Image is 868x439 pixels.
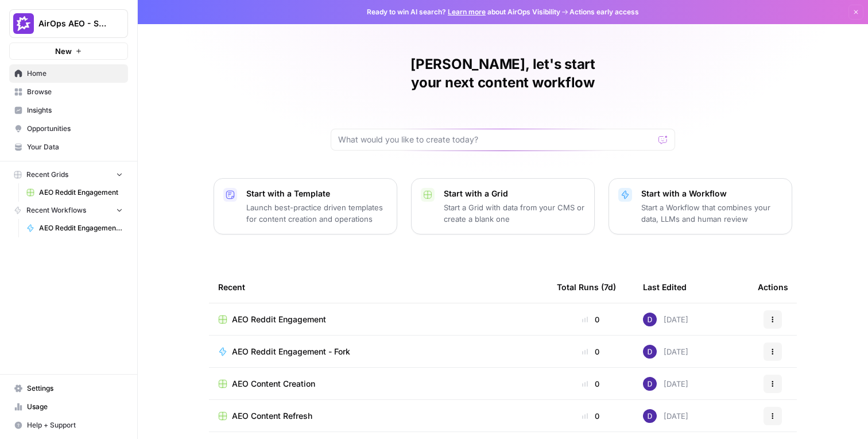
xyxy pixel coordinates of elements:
span: AEO Reddit Engagement [232,314,326,325]
div: Actions [758,271,788,303]
a: Insights [9,101,128,120]
span: AEO Content Refresh [232,410,312,422]
span: AirOps AEO - Single Brand (Gong) [38,18,108,29]
span: Recent Workflows [26,205,86,215]
a: AEO Reddit Engagement - Fork [218,346,538,357]
span: Home [27,68,123,79]
span: Insights [27,105,123,115]
a: Browse [9,83,128,101]
span: AEO Reddit Engagement - Fork [39,223,123,233]
h1: [PERSON_NAME], let's start your next content workflow [331,55,675,92]
a: Your Data [9,138,128,156]
span: AEO Reddit Engagement [39,187,123,198]
a: Learn more [448,7,486,16]
button: Start with a WorkflowStart a Workflow that combines your data, LLMs and human review [609,178,792,234]
p: Start a Grid with data from your CMS or create a blank one [444,202,585,225]
div: [DATE] [643,377,688,391]
a: AEO Reddit Engagement [21,183,128,202]
span: New [55,45,72,57]
button: New [9,43,128,60]
span: AEO Reddit Engagement - Fork [232,346,350,357]
span: AEO Content Creation [232,378,315,390]
div: Total Runs (7d) [557,271,616,303]
button: Recent Grids [9,166,128,183]
a: AEO Reddit Engagement - Fork [21,219,128,237]
img: 6clbhjv5t98vtpq4yyt91utag0vy [643,377,657,391]
span: Ready to win AI search? about AirOps Visibility [367,7,560,17]
a: Usage [9,398,128,416]
a: AEO Content Refresh [218,410,538,422]
span: Help + Support [27,420,123,430]
button: Start with a TemplateLaunch best-practice driven templates for content creation and operations [214,178,397,234]
p: Start with a Template [246,188,387,199]
p: Start a Workflow that combines your data, LLMs and human review [641,202,782,225]
span: Actions early access [569,7,639,17]
img: 6clbhjv5t98vtpq4yyt91utag0vy [643,409,657,423]
a: Opportunities [9,120,128,138]
a: AEO Reddit Engagement [218,314,538,325]
p: Start with a Workflow [641,188,782,199]
div: [DATE] [643,409,688,423]
div: 0 [557,378,625,390]
div: [DATE] [643,345,688,359]
img: AirOps AEO - Single Brand (Gong) Logo [13,13,34,34]
span: Browse [27,87,123,97]
button: Start with a GridStart a Grid with data from your CMS or create a blank one [411,178,595,234]
a: AEO Content Creation [218,378,538,390]
span: Recent Grids [26,170,68,180]
div: 0 [557,410,625,422]
div: [DATE] [643,313,688,326]
span: Your Data [27,142,123,152]
a: Settings [9,379,128,398]
span: Opportunities [27,124,123,134]
div: 0 [557,346,625,357]
span: Settings [27,383,123,394]
img: 6clbhjv5t98vtpq4yyt91utag0vy [643,345,657,359]
img: 6clbhjv5t98vtpq4yyt91utag0vy [643,313,657,326]
button: Recent Workflows [9,202,128,219]
span: Usage [27,402,123,412]
p: Start with a Grid [444,188,585,199]
button: Workspace: AirOps AEO - Single Brand (Gong) [9,9,128,38]
div: Last Edited [643,271,687,303]
p: Launch best-practice driven templates for content creation and operations [246,202,387,225]
div: 0 [557,314,625,325]
input: What would you like to create today? [338,134,654,145]
div: Recent [218,271,538,303]
button: Help + Support [9,416,128,434]
a: Home [9,64,128,83]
